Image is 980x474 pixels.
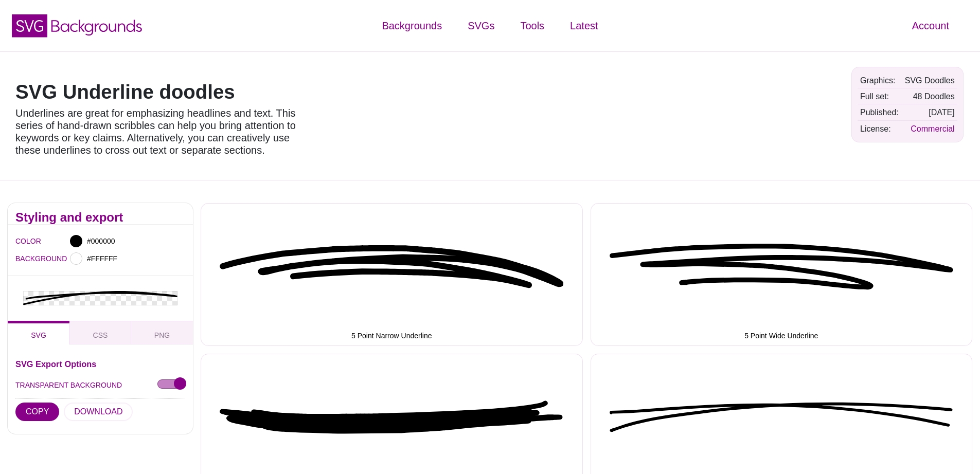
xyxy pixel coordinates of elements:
td: [DATE] [902,105,957,120]
label: COLOR [15,234,28,248]
a: SVGs [455,10,507,41]
button: CSS [69,321,131,344]
h1: SVG Underline doodles [15,82,309,102]
button: PNG [131,321,193,344]
button: 5 Point Wide Underline [591,203,973,346]
label: TRANSPARENT BACKGROUND [15,378,122,392]
label: BACKGROUND [15,252,28,265]
a: Account [899,10,962,41]
td: Full set: [858,89,901,104]
span: PNG [154,331,170,339]
a: Commercial [911,124,954,133]
td: Graphics: [858,73,901,88]
td: 48 Doodles [902,89,957,104]
h3: SVG Export Options [15,360,185,368]
button: 5 Point Narrow Underline [201,203,583,346]
span: CSS [93,331,108,339]
a: Backgrounds [369,10,455,41]
td: SVG Doodles [902,73,957,88]
button: DOWNLOAD [64,403,133,421]
button: COPY [15,403,59,421]
td: License: [858,121,901,136]
td: Published: [858,105,901,120]
a: Latest [557,10,611,41]
h2: Styling and export [15,213,185,222]
a: Tools [507,10,557,41]
p: Underlines are great for emphasizing headlines and text. This series of hand-drawn scribbles can ... [15,107,309,156]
